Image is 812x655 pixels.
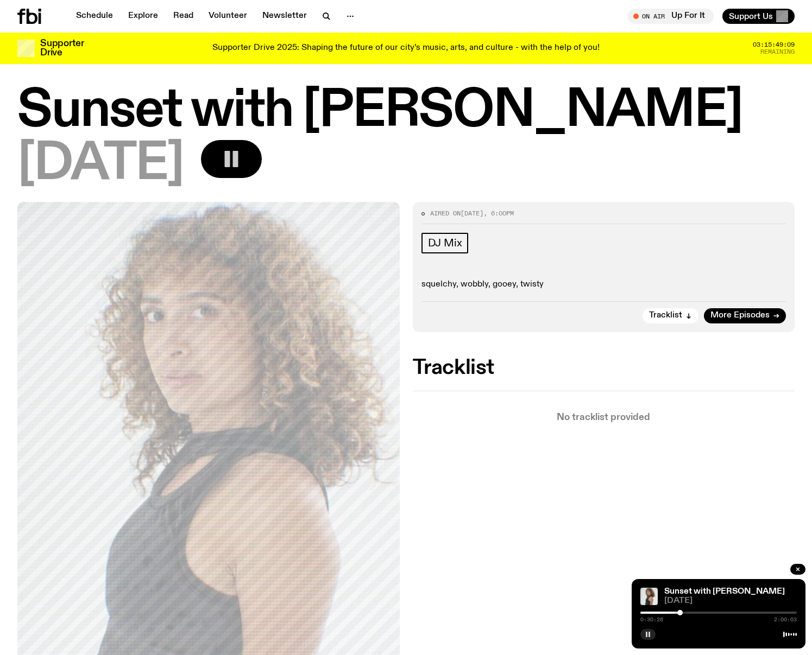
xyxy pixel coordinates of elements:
[729,11,773,21] span: Support Us
[643,308,698,323] button: Tracklist
[167,9,200,24] a: Read
[17,140,184,189] span: [DATE]
[640,588,658,605] img: Tangela looks past her left shoulder into the camera with an inquisitive look. She is wearing a s...
[774,617,797,622] span: 2:00:03
[212,43,600,53] p: Supporter Drive 2025: Shaping the future of our city’s music, arts, and culture - with the help o...
[483,209,514,218] span: , 6:00pm
[122,9,165,24] a: Explore
[430,209,461,218] span: Aired on
[704,308,786,323] a: More Episodes
[256,9,313,24] a: Newsletter
[664,587,785,596] a: Sunset with [PERSON_NAME]
[753,42,795,48] span: 03:15:49:09
[413,358,795,378] h2: Tracklist
[421,233,469,253] a: DJ Mix
[421,279,786,290] p: squelchy, wobbly, gooey, twisty
[722,9,795,24] button: Support Us
[760,49,795,55] span: Remaining
[710,311,770,320] span: More Episodes
[202,9,254,24] a: Volunteer
[461,209,483,218] span: [DATE]
[664,597,797,605] span: [DATE]
[640,617,663,622] span: 0:30:26
[17,87,795,136] h1: Sunset with [PERSON_NAME]
[428,237,462,249] span: DJ Mix
[628,9,714,24] button: On AirUp For It
[413,413,795,422] p: No tracklist provided
[70,9,119,24] a: Schedule
[40,39,84,58] h3: Supporter Drive
[649,311,682,320] span: Tracklist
